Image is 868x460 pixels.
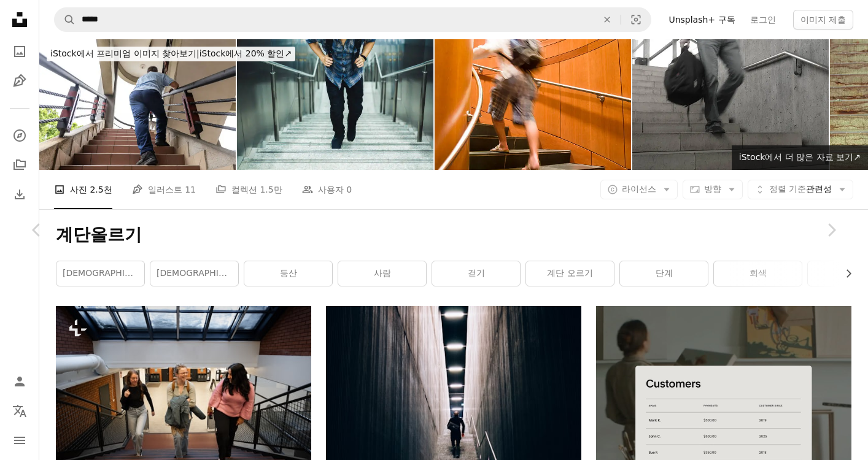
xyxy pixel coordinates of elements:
[661,10,742,29] a: Unsplash+ 구독
[39,39,303,69] a: iStock에서 프리미엄 이미지 찾아보기|iStock에서 20% 할인↗
[338,261,426,286] a: 사람
[7,399,32,423] button: 언어
[794,171,868,289] a: 다음
[793,10,853,29] button: 이미지 제출
[632,39,829,170] img: 여행자
[50,48,200,58] span: iStock에서 프리미엄 이미지 찾아보기 |
[748,180,853,199] button: 정렬 기준관련성
[55,8,76,31] button: Unsplash 검색
[39,39,236,170] img: 극심한 무릎 통증을 가진 노인 아시아 남성이 난간을 잡고 계단을 오르려고 합니다.
[260,183,282,196] span: 1.5만
[594,8,621,31] button: 삭제
[769,184,806,194] span: 정렬 기준
[150,261,238,286] a: [DEMOGRAPHIC_DATA]을 오르기
[432,261,520,286] a: 걷기
[704,184,721,194] span: 방향
[7,123,32,148] a: 탐색
[56,261,144,286] a: [DEMOGRAPHIC_DATA]
[47,47,295,61] div: iStock에서 20% 할인 ↗
[215,170,282,209] a: 컬렉션 1.5만
[600,180,678,199] button: 라이선스
[346,183,352,196] span: 0
[302,170,352,209] a: 사용자 0
[739,152,861,162] span: iStock에서 더 많은 자료 보기 ↗
[769,183,832,196] span: 관련성
[621,8,651,31] button: 시각적 검색
[7,428,32,453] button: 메뉴
[622,184,656,194] span: 라이선스
[56,385,311,396] a: 계단을 내려가는 한 무리의 여성들
[185,183,196,196] span: 11
[714,261,802,286] a: 회색
[7,39,32,64] a: 사진
[54,7,651,32] form: 사이트 전체에서 이미지 찾기
[7,369,32,394] a: 로그인 / 가입
[7,69,32,93] a: 일러스트
[435,39,631,170] img: 라이브러리 계단
[743,10,783,29] a: 로그인
[683,180,743,199] button: 방향
[132,170,196,209] a: 일러스트 11
[7,153,32,177] a: 컬렉션
[56,224,851,246] h1: 계단올르기
[237,39,433,170] img: 현대 도시 환경에서 위층을 걷는 남자
[620,261,708,286] a: 단계
[244,261,332,286] a: 등산
[732,145,868,170] a: iStock에서 더 많은 자료 보기↗
[526,261,614,286] a: 계단 오르기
